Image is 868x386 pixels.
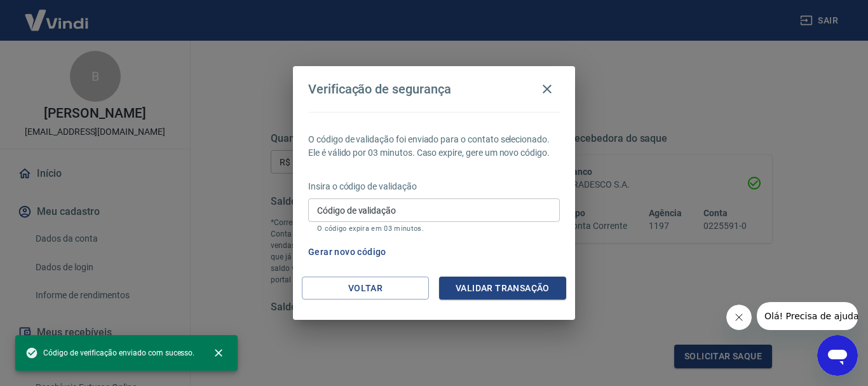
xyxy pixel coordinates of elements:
span: Código de verificação enviado com sucesso. [25,347,194,359]
p: O código de validação foi enviado para o contato selecionado. Ele é válido por 03 minutos. Caso e... [308,133,560,160]
iframe: Botão para abrir a janela de mensagens [817,335,858,376]
h4: Verificação de segurança [308,81,451,97]
p: Insira o código de validação [308,180,560,193]
span: Olá! Precisa de ajuda? [8,9,107,19]
p: O código expira em 03 minutos. [317,224,551,233]
button: close [205,339,233,367]
button: Validar transação [439,277,566,300]
iframe: Mensagem da empresa [757,302,858,330]
iframe: Fechar mensagem [726,305,752,330]
button: Gerar novo código [303,240,391,264]
button: Voltar [302,277,429,300]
